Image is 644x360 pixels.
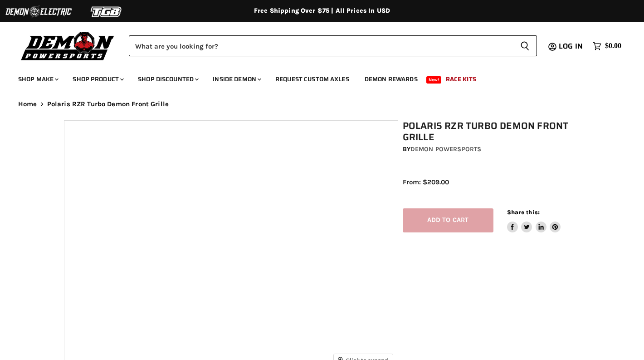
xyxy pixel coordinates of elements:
img: Demon Powersports [18,30,117,62]
a: Demon Rewards [358,70,424,89]
span: Share this: [507,209,540,216]
a: $0.00 [588,39,626,53]
a: Race Kits [439,70,483,89]
h1: Polaris RZR Turbo Demon Front Grille [403,120,585,143]
a: Request Custom Axles [268,70,356,89]
button: Search [513,35,537,56]
a: Inside Demon [206,70,267,89]
a: Shop Discounted [131,70,204,89]
div: by [403,144,585,154]
input: Search [129,35,513,56]
img: Demon Electric Logo 2 [5,3,73,20]
a: Demon Powersports [410,145,481,153]
ul: Main menu [11,66,619,89]
span: Polaris RZR Turbo Demon Front Grille [47,100,169,108]
aside: Share this: [507,208,561,232]
img: TGB Logo 2 [73,3,141,20]
a: Shop Make [11,70,64,89]
a: Shop Product [66,70,129,89]
span: From: $209.00 [403,178,449,186]
a: Home [18,100,37,108]
form: Product [129,35,537,56]
span: Log in [559,40,583,52]
span: $0.00 [605,42,621,50]
a: Log in [555,42,588,50]
span: New! [426,76,442,84]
